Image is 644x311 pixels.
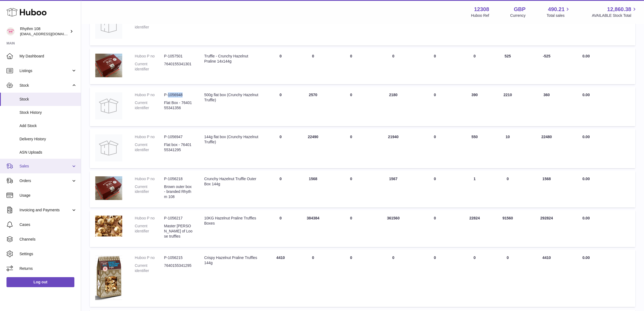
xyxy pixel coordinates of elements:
[135,61,164,72] dt: Current identifier
[523,210,571,247] td: 292824
[434,135,436,139] span: 0
[19,54,77,59] span: My Dashboard
[135,134,164,140] dt: Huboo P no
[456,129,493,168] td: 550
[135,184,164,200] dt: Current identifier
[607,6,631,13] span: 12,860.38
[547,13,571,18] span: Total sales
[265,48,297,84] td: 0
[523,87,571,126] td: 360
[523,6,571,46] td: 0
[19,83,71,88] span: Stock
[329,87,373,126] td: 0
[373,129,414,168] td: 21940
[164,92,193,98] dd: P-1056948
[20,32,80,36] span: [EMAIL_ADDRESS][DOMAIN_NAME]
[493,210,523,247] td: 91560
[523,250,571,307] td: 4410
[135,142,164,153] dt: Current identifier
[6,277,74,287] a: Log out
[19,137,77,142] span: Delivery History
[265,171,297,208] td: 0
[19,208,71,213] span: Invoicing and Payments
[510,13,526,18] div: Currency
[164,100,193,111] dd: Flat Box - 7640155341356
[523,171,571,208] td: 1568
[493,87,523,126] td: 2210
[20,26,69,37] div: Rhythm 108
[135,255,164,260] dt: Huboo P no
[592,6,638,18] a: 12,860.38 AVAILABLE Stock Total
[297,250,329,307] td: 0
[493,129,523,168] td: 10
[265,6,297,46] td: 0
[297,210,329,247] td: 384384
[523,129,571,168] td: 22480
[164,134,193,140] dd: P-1056947
[164,142,193,153] dd: Flat box - 7640155341295
[523,48,571,84] td: -525
[135,176,164,182] dt: Huboo P no
[19,251,77,257] span: Settings
[95,134,122,161] img: product image
[95,216,122,237] img: product image
[373,6,414,46] td: 0
[6,27,15,35] img: orders@rhythm108.com
[329,210,373,247] td: 0
[434,54,436,58] span: 0
[204,255,259,265] div: Crispy Hazelnut Praline Truffles 144g
[297,171,329,208] td: 1568
[164,223,193,239] dd: Master [PERSON_NAME] of Loose truffles
[204,216,259,226] div: 10KG Hazelnut Praline Truffles Boxes
[582,135,590,139] span: 0.00
[297,48,329,84] td: 0
[95,12,122,39] img: product image
[19,222,77,227] span: Cases
[456,6,493,46] td: 0
[474,6,489,13] strong: 12308
[164,176,193,182] dd: P-1056218
[164,61,193,72] dd: 7640155341301
[204,134,259,145] div: 144g flat box (Crunchy Hazelnut Truffle)
[329,6,373,46] td: 0
[204,92,259,103] div: 500g flat box (Crunchy Hazelnut Truffle)
[471,13,489,18] div: Huboo Ref
[164,20,193,30] dd: 7640155341387
[135,54,164,59] dt: Huboo P no
[329,48,373,84] td: 0
[265,87,297,126] td: 0
[19,193,77,198] span: Usage
[204,176,259,187] div: Crunchy Hazelnut Truffle Outer Box 144g
[582,177,590,181] span: 0.00
[434,93,436,97] span: 0
[373,210,414,247] td: 361560
[582,54,590,58] span: 0.00
[373,250,414,307] td: 0
[493,171,523,208] td: 0
[456,210,493,247] td: 22824
[329,171,373,208] td: 0
[582,93,590,97] span: 0.00
[19,123,77,128] span: Add Stock
[95,54,122,77] img: product image
[493,250,523,307] td: 0
[164,184,193,200] dd: Brown outer box - branded Rhythm 108
[19,68,71,73] span: Listings
[19,266,77,271] span: Returns
[135,92,164,98] dt: Huboo P no
[434,255,436,260] span: 0
[456,250,493,307] td: 0
[434,177,436,181] span: 0
[135,100,164,111] dt: Current identifier
[493,48,523,84] td: 525
[19,97,77,102] span: Stock
[95,255,122,300] img: product image
[95,176,122,200] img: product image
[373,171,414,208] td: 1567
[456,87,493,126] td: 390
[548,6,564,13] span: 490.21
[164,54,193,59] dd: P-1057501
[456,48,493,84] td: 0
[265,250,297,307] td: 4410
[135,263,164,273] dt: Current identifier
